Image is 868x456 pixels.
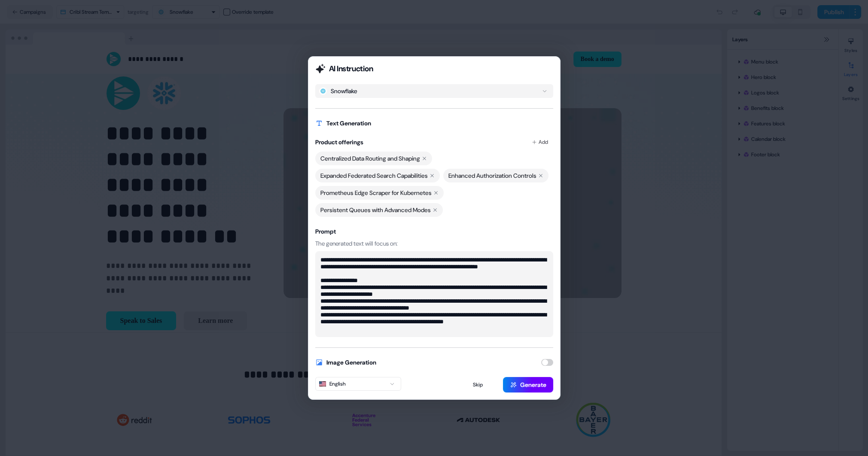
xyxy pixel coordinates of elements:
h2: AI Instruction [329,64,373,74]
div: Centralized Data Routing and Shaping [315,152,432,165]
h2: Product offerings [315,138,363,146]
h2: Image Generation [326,358,376,367]
button: Add [527,134,553,150]
button: Generate [503,377,553,392]
div: Expanded Federated Search Capabilities [315,169,440,182]
img: The English flag [319,381,326,386]
h3: Prompt [315,227,553,236]
h2: Text Generation [326,119,371,128]
div: Persistent Queues with Advanced Modes [315,203,443,217]
div: Prometheus Edge Scraper for Kubernetes [315,186,444,200]
div: Enhanced Authorization Controls [443,169,548,182]
button: Skip [454,377,501,392]
p: The generated text will focus on: [315,239,553,248]
div: Snowflake [331,87,357,95]
div: English [319,380,346,388]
